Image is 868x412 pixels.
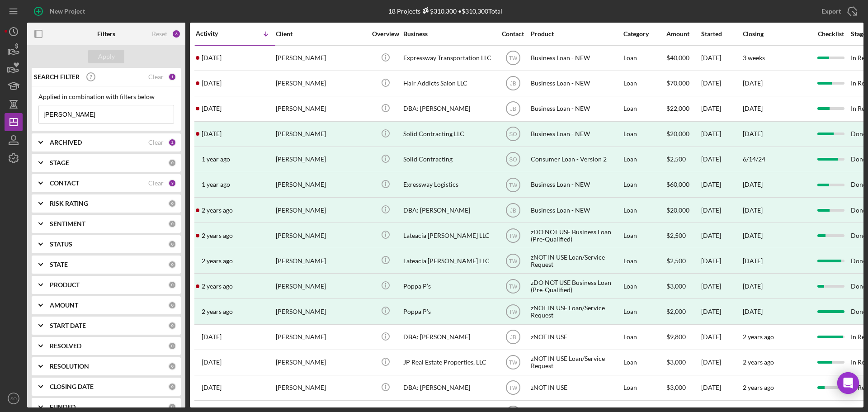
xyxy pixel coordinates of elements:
div: 0 [168,342,176,350]
div: [DATE] [701,71,742,95]
div: Exressway Logistics [403,173,494,197]
div: Lateacia [PERSON_NAME] LLC [403,249,494,273]
div: Client [276,30,366,38]
div: Loan [623,46,665,70]
div: [DATE] [701,249,742,273]
text: TW [509,360,517,366]
div: [DATE] [701,46,742,70]
b: SENTIMENT [50,220,85,227]
div: Loan [623,198,665,222]
div: [DATE] [701,223,742,247]
div: $2,500 [666,249,700,273]
div: $2,000 [666,299,700,323]
time: 2 years ago [743,333,774,341]
div: [DATE] [743,257,763,265]
div: Apply [98,50,115,63]
div: [PERSON_NAME] [276,46,366,70]
div: $2,500 [666,223,700,247]
div: [DATE] [701,350,742,374]
div: Contact [496,30,530,38]
span: $22,000 [666,104,689,112]
div: 0 [168,220,176,228]
b: ARCHIVED [50,139,82,146]
div: [DATE] [743,207,763,214]
div: [PERSON_NAME] [276,97,366,121]
b: STATE [50,261,68,268]
div: 0 [168,383,176,391]
div: [DATE] [701,198,742,222]
div: 1 [168,73,176,81]
div: Reset [152,30,167,38]
div: Loan [623,147,665,171]
div: Poppa P’s [403,299,494,323]
div: [PERSON_NAME] [276,376,366,400]
div: zNOT IN USE Loan/Service Request [531,350,621,374]
time: 2023-04-25 05:25 [202,283,233,290]
div: 0 [168,199,176,208]
div: [DATE] [743,181,763,188]
div: Lateacia [PERSON_NAME] LLC [403,223,494,247]
b: AMOUNT [50,302,78,309]
div: DBA: [PERSON_NAME] [403,198,494,222]
span: $3,000 [666,358,686,366]
span: $40,000 [666,54,689,62]
div: Clear [148,180,164,187]
div: Poppa P’s [403,274,494,298]
text: SO [509,156,517,163]
time: 2025-08-18 16:14 [202,54,222,62]
div: Business [403,30,494,38]
b: RISK RATING [50,200,88,207]
div: Business Loan - NEW [531,198,621,222]
div: Applied in combination with filters below [38,93,174,100]
text: TW [509,283,517,289]
text: TW [509,309,517,315]
div: Loan [623,173,665,197]
text: JB [509,334,516,341]
div: 0 [168,403,176,411]
span: $3,000 [666,384,686,391]
div: JP Real Estate Properties, LLC [403,350,494,374]
time: [DATE] [743,104,763,112]
div: Loan [623,71,665,95]
div: Consumer Loan - Version 2 [531,147,621,171]
div: [PERSON_NAME] [276,122,366,146]
time: 3 weeks [743,54,765,62]
b: START DATE [50,322,86,329]
button: Apply [88,50,124,63]
div: 0 [168,260,176,269]
div: 0 [168,362,176,370]
div: Open Intercom Messenger [837,372,859,394]
div: [PERSON_NAME] [276,299,366,323]
div: [DATE] [701,274,742,298]
text: TW [509,232,517,239]
div: 6/14/24 [743,156,765,163]
div: [DATE] [701,97,742,121]
div: zNOT IN USE [531,325,621,349]
div: Business Loan - NEW [531,173,621,197]
time: 2024-09-23 19:40 [202,130,222,137]
text: TW [509,385,517,391]
time: 2023-02-21 15:13 [202,359,222,366]
time: 2025-05-26 21:26 [202,80,222,87]
div: Export [821,2,841,20]
b: STATUS [50,241,72,248]
div: Checklist [811,30,850,38]
div: Loan [623,299,665,323]
div: 0 [168,240,176,248]
div: Loan [623,97,665,121]
div: [PERSON_NAME] [276,350,366,374]
text: TW [509,55,517,62]
b: CONTACT [50,180,79,187]
time: 2023-05-10 22:39 [202,257,233,265]
div: [PERSON_NAME] [276,249,366,273]
time: 2023-04-24 19:12 [202,308,233,315]
div: Product [531,30,621,38]
time: 2 years ago [743,358,774,366]
div: Category [623,30,665,38]
div: Solid Contracting LLC [403,122,494,146]
div: [DATE] [701,173,742,197]
div: $20,000 [666,122,700,146]
div: Overview [368,30,402,38]
div: 18 Projects • $310,300 Total [388,7,502,15]
div: New Project [50,2,85,20]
